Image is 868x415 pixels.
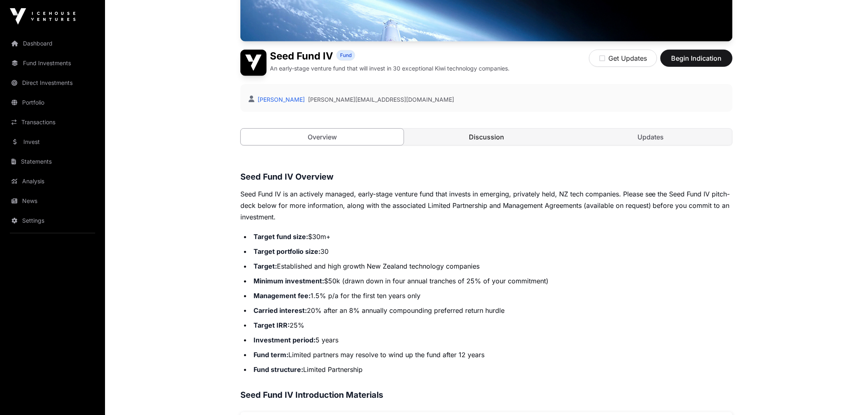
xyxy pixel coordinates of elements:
[671,53,722,63] span: Begin Indication
[254,233,308,241] strong: Target fund size:
[240,188,733,223] p: Seed Fund IV is an actively managed, early-stage venture fund that invests in emerging, privately...
[240,170,733,183] h3: Seed Fund IV Overview
[251,305,733,316] li: 20% after an 8% annually compounding preferred return hurdle
[240,388,733,401] h3: Seed Fund IV Introduction Materials
[251,246,733,257] li: 30
[7,93,98,112] a: Portfolio
[7,133,98,151] a: Invest
[7,113,98,131] a: Transactions
[270,64,509,73] p: An early-stage venture fund that will invest in 30 exceptional Kiwi technology companies.
[240,50,267,76] img: Seed Fund IV
[7,192,98,210] a: News
[254,247,320,255] strong: Target portfolio size:
[254,336,315,344] strong: Investment period:
[240,128,404,146] a: Overview
[251,260,733,272] li: Established and high growth New Zealand technology companies
[251,349,733,360] li: Limited partners may resolve to wind up the fund after 12 years
[660,50,733,67] button: Begin Indication
[254,351,288,359] strong: Fund term:
[7,172,98,190] a: Analysis
[660,58,733,66] a: Begin Indication
[254,292,311,300] strong: Management fee:
[7,153,98,171] a: Statements
[308,96,454,104] a: [PERSON_NAME][EMAIL_ADDRESS][DOMAIN_NAME]
[254,277,324,285] strong: Minimum investment:
[241,129,732,145] nav: Tabs
[10,8,75,25] img: Icehouse Ventures Logo
[405,129,568,145] a: Discussion
[7,74,98,92] a: Direct Investments
[7,34,98,52] a: Dashboard
[270,50,333,63] h1: Seed Fund IV
[251,290,733,301] li: 1.5% p/a for the first ten years only
[251,231,733,242] li: $30m+
[589,50,657,67] button: Get Updates
[251,319,733,331] li: 25%
[254,321,290,329] strong: Target IRR:
[254,262,277,270] strong: Target:
[569,129,732,145] a: Updates
[254,365,303,374] strong: Fund structure:
[251,334,733,346] li: 5 years
[827,376,868,415] iframe: Chat Widget
[251,275,733,287] li: $50k (drawn down in four annual tranches of 25% of your commitment)
[7,212,98,230] a: Settings
[251,364,733,375] li: Limited Partnership
[340,52,352,59] span: Fund
[256,96,305,103] a: [PERSON_NAME]
[7,54,98,72] a: Fund Investments
[254,306,307,315] strong: Carried interest:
